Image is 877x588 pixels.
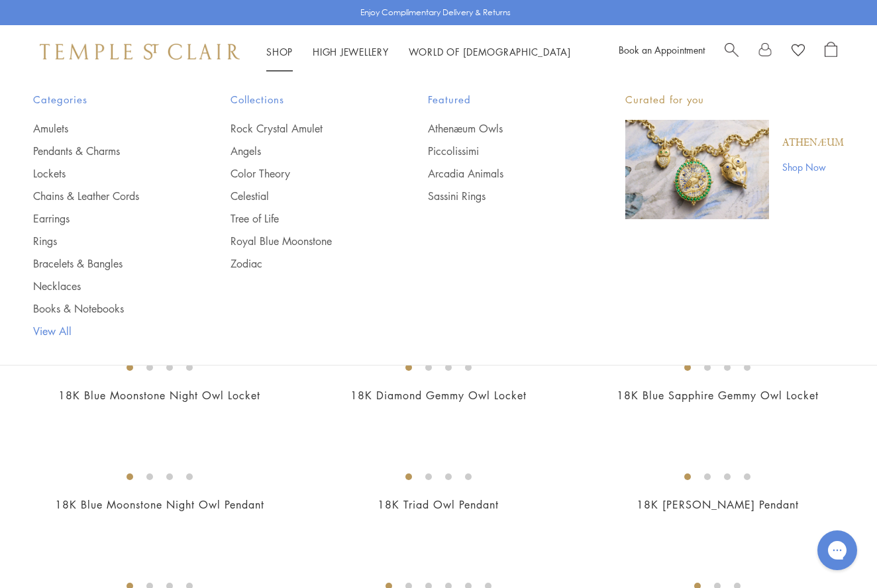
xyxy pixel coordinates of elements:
[725,42,739,62] a: Search
[428,121,572,136] a: Athenæum Owls
[637,497,799,512] a: 18K [PERSON_NAME] Pendant
[428,189,572,203] a: Sassini Rings
[619,43,705,56] a: Book an Appointment
[360,6,511,19] p: Enjoy Complimentary Delivery & Returns
[231,166,375,181] a: Color Theory
[428,166,572,181] a: Arcadia Animals
[231,256,375,271] a: Zodiac
[350,388,527,403] a: 18K Diamond Gemmy Owl Locket
[33,189,178,203] a: Chains & Leather Cords
[33,166,178,181] a: Lockets
[231,234,375,248] a: Royal Blue Moonstone
[33,211,178,226] a: Earrings
[266,44,571,60] nav: Main navigation
[266,45,293,58] a: ShopShop
[811,526,864,575] iframe: Gorgias live chat messenger
[33,301,178,316] a: Books & Notebooks
[313,45,389,58] a: High JewelleryHigh Jewellery
[617,388,819,403] a: 18K Blue Sapphire Gemmy Owl Locket
[33,279,178,293] a: Necklaces
[33,121,178,136] a: Amulets
[792,42,805,62] a: View Wishlist
[625,91,844,108] p: Curated for you
[428,91,572,108] span: Featured
[33,234,178,248] a: Rings
[33,144,178,158] a: Pendants & Charms
[782,160,844,174] a: Shop Now
[33,256,178,271] a: Bracelets & Bangles
[231,121,375,136] a: Rock Crystal Amulet
[782,136,844,150] a: Athenæum
[33,324,178,338] a: View All
[428,144,572,158] a: Piccolissimi
[409,45,571,58] a: World of [DEMOGRAPHIC_DATA]World of [DEMOGRAPHIC_DATA]
[40,44,240,60] img: Temple St. Clair
[231,211,375,226] a: Tree of Life
[378,497,499,512] a: 18K Triad Owl Pendant
[33,91,178,108] span: Categories
[231,144,375,158] a: Angels
[231,91,375,108] span: Collections
[825,42,837,62] a: Open Shopping Bag
[231,189,375,203] a: Celestial
[58,388,260,403] a: 18K Blue Moonstone Night Owl Locket
[55,497,264,512] a: 18K Blue Moonstone Night Owl Pendant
